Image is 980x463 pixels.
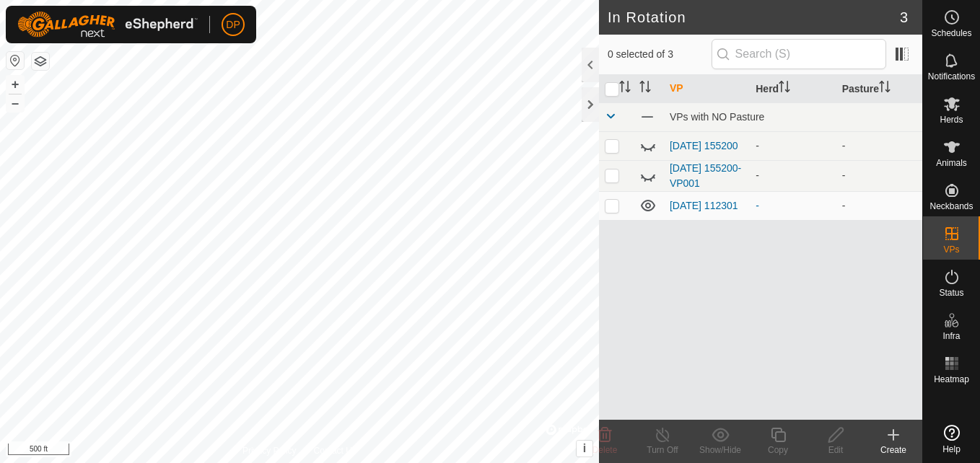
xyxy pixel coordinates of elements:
[242,444,297,457] a: Privacy Policy
[923,419,980,459] a: Help
[608,9,900,26] h2: In Rotation
[836,75,922,103] th: Pasture
[942,332,960,340] span: Infra
[756,198,830,213] div: -
[619,83,631,94] p-sorticon: Activate to sort
[756,168,830,183] div: -
[879,83,891,94] p-sorticon: Activate to sort
[314,444,356,457] a: Contact Us
[928,72,975,81] span: Notifications
[836,191,922,220] td: -
[592,445,618,455] span: Delete
[670,140,738,151] a: [DATE] 155200
[836,131,922,160] td: -
[712,39,886,69] input: Search (S)
[6,76,24,93] button: +
[807,444,865,457] div: Edit
[940,115,963,124] span: Herds
[6,94,24,112] button: –
[942,445,961,454] span: Help
[6,52,24,69] button: Reset Map
[226,17,240,32] span: DP
[670,111,916,123] div: VPs with NO Pasture
[670,162,741,189] a: [DATE] 155200-VP001
[939,288,963,297] span: Status
[836,160,922,191] td: -
[943,245,959,254] span: VPs
[670,200,738,211] a: [DATE] 112301
[749,444,807,457] div: Copy
[17,12,198,38] img: Gallagher Logo
[934,375,969,384] span: Heatmap
[865,444,922,457] div: Create
[583,442,586,454] span: i
[634,444,691,457] div: Turn Off
[931,29,971,38] span: Schedules
[779,83,790,94] p-sorticon: Activate to sort
[750,75,836,103] th: Herd
[32,53,49,70] button: Map Layers
[929,202,973,211] span: Neckbands
[577,441,592,457] button: i
[756,138,830,154] div: -
[664,75,750,103] th: VP
[639,83,651,94] p-sorticon: Activate to sort
[691,444,749,457] div: Show/Hide
[608,47,712,62] span: 0 selected of 3
[936,159,967,167] span: Animals
[900,6,908,28] span: 3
